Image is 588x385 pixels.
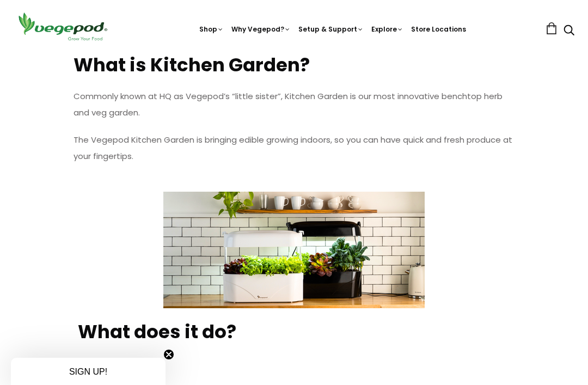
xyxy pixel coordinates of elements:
a: Why Vegepod? [231,25,291,34]
span: SIGN UP! [69,367,107,376]
p: The Vegepod Kitchen Garden is bringing edible growing indoors, so you can have quick and fresh pr... [73,132,514,164]
a: Shop [199,25,224,34]
img: Vegepod [14,11,112,42]
a: Setup & Support [298,25,364,34]
a: Explore [371,25,403,34]
strong: What is Kitchen Garden? [73,52,310,78]
p: Commonly known at HQ as Vegepod’s “little sister”, Kitchen Garden is our most innovative benchtop... [73,88,514,121]
a: Search [563,26,574,37]
button: Close teaser [163,349,174,360]
strong: What does it do? [78,319,236,345]
a: Store Locations [411,25,466,34]
div: SIGN UP!Close teaser [11,358,166,385]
